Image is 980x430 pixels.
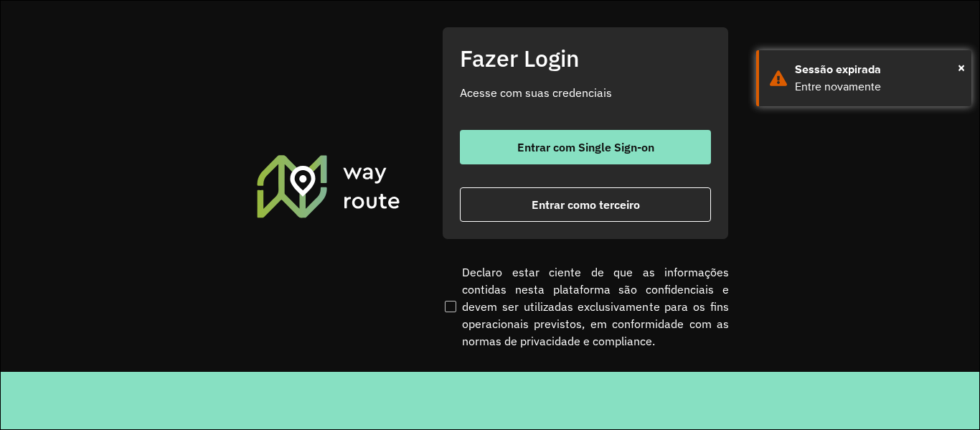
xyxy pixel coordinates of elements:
span: Entrar como terceiro [532,199,640,210]
span: Entrar com Single Sign-on [517,141,654,153]
label: Declaro estar ciente de que as informações contidas nesta plataforma são confidenciais e devem se... [442,263,729,350]
h2: Fazer Login [460,45,711,72]
button: Close [958,57,965,78]
button: button [460,130,711,164]
p: Acesse com suas credenciais [460,84,711,101]
button: button [460,187,711,222]
div: Entre novamente [795,78,961,95]
img: Roteirizador AmbevTech [255,153,402,219]
span: × [958,57,965,78]
div: Sessão expirada [795,61,961,78]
